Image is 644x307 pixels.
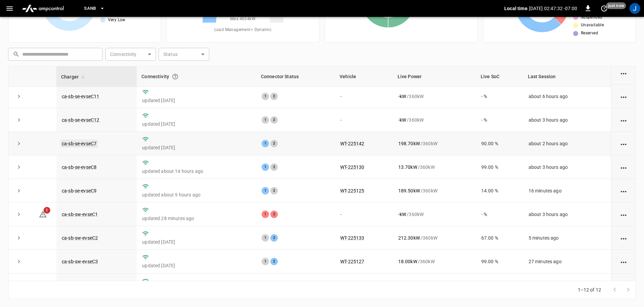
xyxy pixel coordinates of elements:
span: Max. 4634 kW [230,16,256,23]
td: - [335,85,393,108]
td: 14.00 % [476,179,523,203]
div: / 360 kW [398,140,471,147]
td: 38.00 % [476,274,523,297]
div: 2 [270,258,278,265]
div: / 360 kW [398,258,471,265]
a: ca-sb-se-evseC8 [62,164,97,170]
button: expand row [14,115,24,125]
span: Charger [61,73,87,81]
p: 18.00 kW [398,258,417,265]
a: WT-225142 [340,141,364,146]
button: Connection between the charger and our software. [169,70,181,83]
div: / 360 kW [398,164,471,171]
span: Unavailable [581,22,604,29]
div: profile-icon [629,3,640,14]
a: ca-sb-sw-evseC3 [62,259,98,264]
td: - [335,108,393,132]
div: 2 [270,140,278,147]
td: about 3 hours ago [523,203,611,226]
td: 67.00 % [476,226,523,250]
div: 2 [270,93,278,100]
td: - [335,203,393,226]
p: updated about 14 hours ago [142,168,251,175]
div: 2 [270,163,278,171]
button: expand row [14,139,24,149]
span: Very Low [108,17,126,24]
div: 1 [262,140,269,147]
button: expand row [14,233,24,243]
td: about 2 hours ago [523,132,611,155]
div: / 360 kW [398,235,471,241]
span: just now [606,2,626,9]
a: ca-sb-se-evseC11 [62,94,99,99]
th: Live SoC [476,66,523,87]
div: action cell options [619,211,628,218]
a: WT-225125 [340,188,364,193]
p: - kW [398,117,406,123]
span: 1 [44,207,50,214]
button: expand row [14,162,24,172]
button: set refresh interval [599,3,610,14]
div: action cell options [619,164,628,171]
span: Reserved [581,30,598,37]
td: about 6 hours ago [523,85,611,108]
div: / 360 kW [398,211,471,218]
a: ca-sb-se-evseC12 [62,117,99,123]
div: 1 [262,116,269,124]
div: 1 [262,187,269,194]
p: - kW [398,93,406,100]
p: updated [DATE] [142,239,251,245]
td: 27 minutes ago [523,250,611,273]
th: Last Session [523,66,611,87]
p: 198.70 kW [398,140,420,147]
p: 189.50 kW [398,187,420,194]
td: 90.00 % [476,132,523,155]
a: 1 [39,211,47,217]
p: updated [DATE] [142,262,251,269]
p: [DATE] 02:47:32 -07:00 [529,5,577,12]
p: 1–12 of 12 [578,286,601,293]
td: about 3 hours ago [523,108,611,132]
td: - % [476,203,523,226]
button: SanB [81,2,108,15]
button: expand row [14,280,24,290]
div: / 360 kW [398,117,471,123]
button: expand row [14,91,24,101]
div: 2 [270,211,278,218]
div: 1 [262,234,269,242]
td: - % [476,108,523,132]
th: Connector Status [256,66,335,87]
span: SanB [84,5,96,12]
a: ca-sb-se-evseC9 [62,188,97,193]
td: 5 minutes ago [523,226,611,250]
a: ca-sb-sw-evseC2 [62,235,98,241]
div: 1 [262,163,269,171]
a: WT-225133 [340,235,364,241]
div: action cell options [619,187,628,194]
a: WT-225130 [340,164,364,170]
div: 2 [270,187,278,194]
th: Live Power [393,66,476,87]
a: WT-225127 [340,259,364,264]
div: 1 [262,211,269,218]
div: action cell options [619,235,628,241]
div: 2 [270,116,278,124]
td: 99.00 % [476,155,523,179]
div: / 360 kW [398,93,471,100]
span: Suspended [581,14,602,21]
p: - kW [398,211,406,218]
button: expand row [14,256,24,267]
p: updated [DATE] [142,97,251,104]
button: expand row [14,209,24,219]
td: about 3 hours ago [523,155,611,179]
td: - % [476,85,523,108]
div: action cell options [619,140,628,147]
div: action cell options [619,117,628,123]
img: ampcontrol.io logo [19,2,66,15]
p: 13.70 kW [398,164,417,171]
div: / 360 kW [398,187,471,194]
a: ca-sb-sw-evseC1 [62,212,98,217]
th: Vehicle [335,66,393,87]
div: 1 [262,258,269,265]
p: updated about 9 hours ago [142,191,251,198]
